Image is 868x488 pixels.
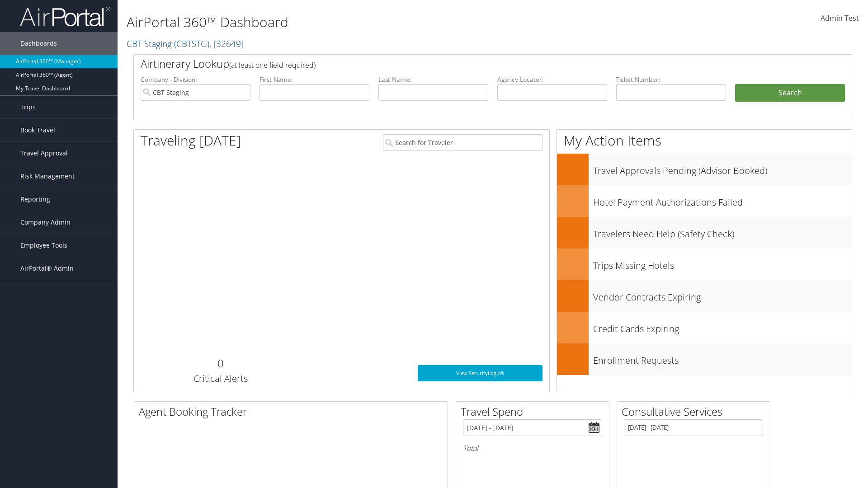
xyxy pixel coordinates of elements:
h1: My Action Items [557,131,852,150]
h2: Travel Spend [461,404,609,419]
span: Company Admin [20,211,71,234]
span: Book Travel [20,119,55,141]
h2: Consultative Services [622,404,770,419]
h2: Agent Booking Tracker [139,404,448,419]
h3: Travel Approvals Pending (Advisor Booked) [593,160,852,177]
label: First Name: [259,75,369,84]
h3: Credit Cards Expiring [593,318,852,335]
label: Company - Division: [141,75,250,84]
label: Last Name: [378,75,488,84]
span: Admin Test [821,13,859,23]
button: Search [735,84,845,102]
span: Reporting [20,188,50,211]
span: Travel Approval [20,142,68,164]
label: Ticket Number: [616,75,726,84]
a: Vendor Contracts Expiring [557,280,852,312]
a: Travel Approvals Pending (Advisor Booked) [557,154,852,185]
a: Hotel Payment Authorizations Failed [557,185,852,217]
h3: Vendor Contracts Expiring [593,286,852,304]
input: Search for Traveler [383,134,542,151]
h1: AirPortal 360™ Dashboard [127,13,615,32]
span: Trips [20,96,36,118]
h3: Trips Missing Hotels [593,255,852,272]
h2: Airtinerary Lookup [141,56,785,71]
span: ( CBTSTG ) [174,38,209,50]
a: Trips Missing Hotels [557,249,852,280]
a: Credit Cards Expiring [557,312,852,343]
h2: 0 [141,356,300,371]
span: , [ 32649 ] [209,38,244,50]
a: CBT Staging [127,38,244,50]
h3: Enrollment Requests [593,350,852,367]
a: Admin Test [821,5,859,33]
a: Travelers Need Help (Safety Check) [557,217,852,249]
h3: Critical Alerts [141,372,300,385]
h3: Hotel Payment Authorizations Failed [593,192,852,209]
h6: Total [463,443,602,453]
img: airportal-logo.png [20,6,110,27]
h1: Traveling [DATE] [141,131,241,150]
span: Dashboards [20,32,57,55]
label: Agency Locator: [497,75,607,84]
span: Risk Management [20,165,75,188]
span: (at least one field required) [229,60,316,70]
a: View SecurityLogic® [418,365,542,381]
span: Employee Tools [20,234,67,257]
a: Enrollment Requests [557,343,852,375]
span: AirPortal® Admin [20,257,74,280]
h3: Travelers Need Help (Safety Check) [593,223,852,240]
